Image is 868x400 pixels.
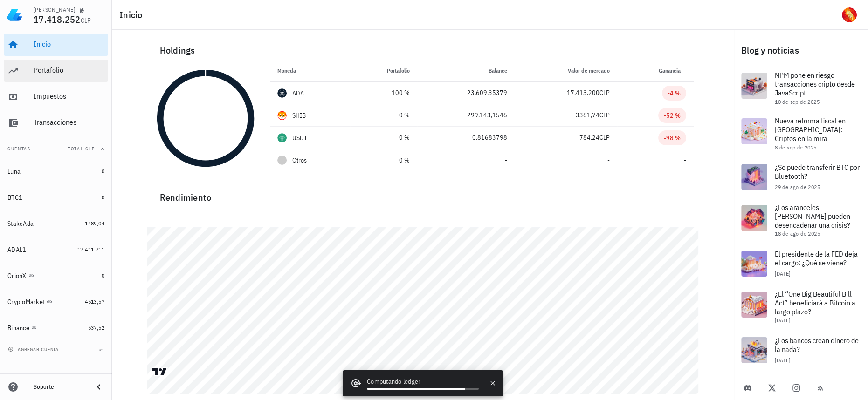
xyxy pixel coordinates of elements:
[775,270,790,277] span: [DATE]
[4,60,108,82] a: Portafolio
[775,357,790,364] span: [DATE]
[664,133,681,142] div: -98 %
[7,194,22,202] div: BTC1
[7,298,45,306] div: CryptoMarket
[505,156,507,164] span: -
[417,60,515,82] th: Balance
[734,330,868,371] a: ¿Los bancos crean dinero de la nada? [DATE]
[6,345,63,354] button: agregar cuenta
[425,110,507,120] div: 299.143,1546
[34,92,104,101] div: Impuestos
[734,35,868,65] div: Blog y noticias
[4,186,108,209] a: BTC1 0
[102,168,104,175] span: 0
[842,7,857,22] div: avatar
[734,284,868,330] a: ¿El “One Big Beautiful Bill Act” beneficiará a Bitcoin a largo plazo? [DATE]
[34,13,81,26] span: 17.418.252
[775,249,858,267] span: El presidente de la FED deja el cargo: ¿Qué se viene?
[664,111,681,120] div: -52 %
[4,138,108,160] button: CuentasTotal CLP
[292,156,307,165] span: Otros
[425,133,507,142] div: 0,81683798
[277,133,287,142] div: USDT-icon
[4,86,108,108] a: Impuestos
[34,6,75,14] div: [PERSON_NAME]
[734,156,868,197] a: ¿Se puede transferir BTC por Bluetooth? 29 de ago de 2025
[4,160,108,183] a: Luna 0
[734,197,868,243] a: ¿Los aranceles [PERSON_NAME] pueden desencadenar una crisis? 18 de ago de 2025
[350,60,417,82] th: Portafolio
[775,230,820,237] span: 18 de ago de 2025
[7,246,26,254] div: ADAL1
[775,317,790,324] span: [DATE]
[607,156,610,164] span: -
[292,88,304,98] div: ADA
[599,88,610,97] span: CLP
[34,40,104,48] div: Inicio
[277,88,287,98] div: ADA-icon
[4,317,108,339] a: Binance 537,52
[85,220,104,227] span: 1489,04
[4,112,108,134] a: Transacciones
[4,212,108,235] a: StakeAda 1489,04
[7,220,34,228] div: StakeAda
[34,66,104,75] div: Portafolio
[270,60,350,82] th: Moneda
[68,146,95,152] span: Total CLP
[4,291,108,313] a: CryptoMarket 4513,57
[579,133,599,142] span: 784,24
[292,133,308,142] div: USDT
[734,243,868,284] a: El presidente de la FED deja el cargo: ¿Qué se viene? [DATE]
[599,133,610,142] span: CLP
[4,264,108,287] a: OrionX 0
[684,156,686,164] span: -
[775,203,850,230] span: ¿Los aranceles [PERSON_NAME] pueden desencadenar una crisis?
[734,111,868,156] a: Nueva reforma fiscal en [GEOGRAPHIC_DATA]: Criptos en la mira 8 de sep de 2025
[34,383,86,391] div: Soporte
[7,7,22,22] img: LedgiFi
[10,346,59,353] span: agregar cuenta
[358,110,410,120] div: 0 %
[81,16,91,25] span: CLP
[576,111,599,119] span: 3361,74
[358,156,410,165] div: 0 %
[775,116,846,143] span: Nueva reforma fiscal en [GEOGRAPHIC_DATA]: Criptos en la mira
[775,163,860,181] span: ¿Se puede transferir BTC por Bluetooth?
[367,377,479,388] div: Computando ledger
[77,246,104,253] span: 17.411.711
[4,34,108,56] a: Inicio
[775,144,816,151] span: 8 de sep de 2025
[7,168,21,176] div: Luna
[734,65,868,111] a: NPM pone en riesgo transacciones cripto desde JavaScript 10 de sep de 2025
[775,336,859,354] span: ¿Los bancos crean dinero de la nada?
[775,98,820,105] span: 10 de sep de 2025
[775,70,855,97] span: NPM pone en riesgo transacciones cripto desde JavaScript
[567,88,599,97] span: 17.413.200
[358,133,410,142] div: 0 %
[277,111,287,120] div: SHIB-icon
[85,298,104,305] span: 4513,57
[152,35,694,65] div: Holdings
[7,324,29,332] div: Binance
[292,111,306,120] div: SHIB
[119,7,146,22] h1: Inicio
[102,194,104,201] span: 0
[88,324,104,331] span: 537,52
[668,88,681,98] div: -4 %
[775,289,855,316] span: ¿El “One Big Beautiful Bill Act” beneficiará a Bitcoin a largo plazo?
[659,67,686,74] span: Ganancia
[7,272,27,280] div: OrionX
[515,60,617,82] th: Valor de mercado
[599,111,610,119] span: CLP
[152,183,694,205] div: Rendimiento
[358,88,410,98] div: 100 %
[102,272,104,279] span: 0
[152,367,168,376] a: Charting by TradingView
[775,183,820,190] span: 29 de ago de 2025
[425,88,507,98] div: 23.609,35379
[34,118,104,127] div: Transacciones
[4,238,108,261] a: ADAL1 17.411.711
